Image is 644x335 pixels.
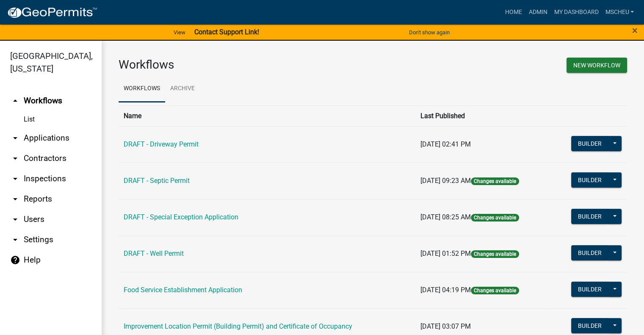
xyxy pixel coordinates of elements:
span: [DATE] 08:25 AM [420,213,471,221]
th: Name [119,105,415,126]
a: My Dashboard [550,4,602,20]
button: Builder [571,282,608,297]
button: Builder [571,318,608,333]
span: Changes available [471,177,519,185]
i: arrow_drop_down [10,214,20,224]
button: Close [632,25,638,36]
a: Archive [165,75,200,102]
button: New Workflow [567,58,627,73]
a: DRAFT - Septic Permit [124,177,190,185]
a: DRAFT - Special Exception Application [124,213,238,221]
span: Changes available [471,287,519,294]
a: Food Service Establishment Application [124,286,242,294]
span: Changes available [471,214,519,221]
a: View [170,25,189,39]
span: [DATE] 09:23 AM [420,177,471,185]
a: Workflows [119,75,165,102]
i: arrow_drop_down [10,174,20,184]
button: Builder [571,136,608,151]
i: help [10,255,20,265]
span: × [632,25,638,36]
a: mscheu [602,4,637,20]
span: [DATE] 01:52 PM [420,249,471,257]
span: [DATE] 02:41 PM [420,140,471,148]
a: DRAFT - Driveway Permit [124,140,199,148]
a: Home [501,4,525,20]
a: Admin [525,4,550,20]
span: [DATE] 04:19 PM [420,286,471,294]
h3: Workflows [119,58,367,72]
button: Builder [571,209,608,224]
span: Changes available [471,250,519,258]
i: arrow_drop_down [10,235,20,245]
button: Builder [571,172,608,188]
i: arrow_drop_down [10,133,20,143]
a: Improvement Location Permit (Building Permit) and Certificate of Occupancy [124,322,352,330]
i: arrow_drop_up [10,96,20,106]
button: Builder [571,245,608,260]
strong: Contact Support Link! [194,28,259,36]
button: Don't show again [406,25,453,39]
span: [DATE] 03:07 PM [420,322,471,330]
i: arrow_drop_down [10,194,20,204]
a: DRAFT - Well Permit [124,249,184,257]
i: arrow_drop_down [10,153,20,163]
th: Last Published [415,105,551,126]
